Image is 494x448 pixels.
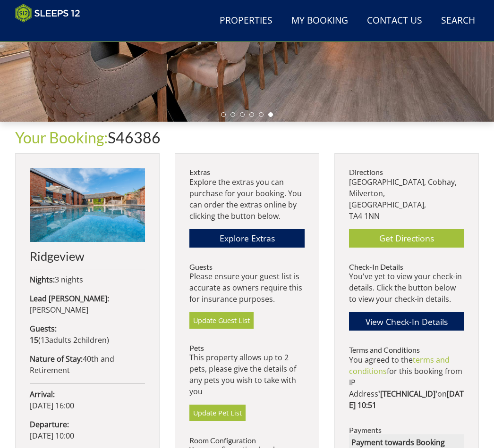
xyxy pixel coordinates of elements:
a: Update Pet List [189,405,246,421]
p: 40th and Retirement [30,353,145,376]
a: Ridgeview [30,168,145,263]
iframe: Customer reviews powered by Trustpilot [10,28,110,36]
h3: Pets [189,344,305,352]
strong: 15 [30,335,38,345]
h3: Extras [189,168,305,176]
a: Update Guest List [189,312,254,328]
a: terms and conditions [349,355,450,376]
p: [DATE] 16:00 [30,389,145,411]
span: s [68,335,71,345]
a: Search [437,10,479,32]
p: This property allows up to 2 pets, please give the details of any pets you wish to take with you [189,352,305,397]
h3: Room Configuration [189,436,305,445]
span: 13 [41,335,49,345]
strong: [DATE] 10:51 [349,389,464,410]
h3: Check-In Details [349,263,464,271]
strong: '[TECHNICAL_ID]' [378,389,437,399]
p: You've yet to view your check-in details. Click the button below to view your check-in details. [349,271,464,305]
h3: Guests [189,263,305,271]
a: Explore Extras [189,229,305,248]
a: View Check-In Details [349,312,464,331]
p: You agreed to the for this booking from IP Address on [349,354,464,411]
h3: Terms and Conditions [349,346,464,354]
a: Contact Us [363,10,426,32]
img: An image of 'Ridgeview' [30,168,145,242]
span: child [71,335,107,345]
span: 2 [73,335,77,345]
strong: Nature of Stay: [30,354,83,364]
span: adult [41,335,71,345]
strong: Guests: [30,324,57,334]
span: ( ) [30,335,109,345]
h3: Payments [349,426,464,434]
h3: Directions [349,168,464,176]
p: [GEOGRAPHIC_DATA], Cobhay, Milverton, [GEOGRAPHIC_DATA], TA4 1NN [349,176,464,222]
a: Your Booking: [15,128,108,147]
p: Explore the extras you can purchase for your booking. You can order the extras online by clicking... [189,176,305,222]
strong: Arrival: [30,389,55,399]
p: Please ensure your guest list is accurate as owners require this for insurance purposes. [189,271,305,305]
p: 3 nights [30,274,145,285]
img: Sleeps 12 [15,4,80,23]
a: Get Directions [349,229,464,248]
strong: Lead [PERSON_NAME]: [30,293,109,304]
h1: S46386 [15,129,479,146]
p: [DATE] 10:00 [30,419,145,441]
strong: Nights: [30,274,55,285]
a: My Booking [288,10,352,32]
strong: Departure: [30,419,69,430]
span: ren [94,335,107,345]
h2: Ridgeview [30,249,145,263]
span: [PERSON_NAME] [30,305,88,315]
a: Properties [216,10,276,32]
